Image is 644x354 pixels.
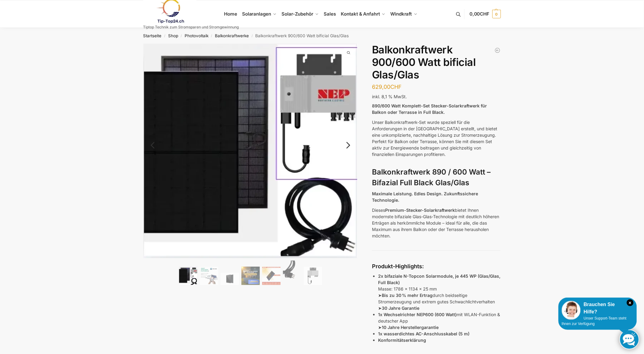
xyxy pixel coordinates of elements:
[495,47,501,53] a: Balkonkraftwerk 1780 Watt mit 4 KWh Zendure Batteriespeicher Notstrom fähig
[562,301,581,320] img: Customer service
[385,208,455,213] strong: Premium-Stecker-Solarkraftwerk
[168,33,178,38] a: Shop
[378,311,501,331] p: mit WLAN-Funktion & deutscher App ➤
[378,273,500,285] strong: 2x bifaziale N-Topcon Solarmodule, je 445 WP (Glas/Glas, Full Black)
[357,44,572,258] img: Balkonkraftwerk 900/600 Watt bificial Glas/Glas 3
[249,34,255,38] span: /
[372,44,501,81] h1: Balkonkraftwerk 900/600 Watt bificial Glas/Glas
[304,267,322,285] img: Balkonkraftwerk 900/600 Watt bificial Glas/Glas – Bild 7
[382,325,439,330] strong: 10 Jahre Herstellergarantie
[378,331,469,336] strong: 1x wasserdichtes AC-Anschlusskabel (5 m)
[241,267,260,285] img: Balkonkraftwerk 900/600 Watt bificial Glas/Glas – Bild 4
[378,273,501,311] p: Masse: 1786 x 1134 x 25 mm ➤ durch beidseitige Stromerzeugung und extrem gutes Schwachlichtverhal...
[179,267,197,285] img: Bificiales Hochleistungsmodul
[372,168,491,187] strong: Balkonkraftwerk 890 / 600 Watt – Bifazial Full Black Glas/Glas
[469,11,489,17] span: 0,00
[242,11,271,17] span: Solaranlagen
[372,191,478,203] strong: Maximale Leistung. Edles Design. Zukunftssichere Technologie.
[324,11,336,17] span: Sales
[262,267,281,285] img: Bificial 30 % mehr Leistung
[240,0,279,28] a: Solaranlagen
[132,28,512,44] nav: Breadcrumb
[143,44,358,258] img: Balkonkraftwerk 900/600 Watt bificial Glas/Glas 1
[492,10,501,18] span: 0
[283,261,301,285] img: Anschlusskabel-3meter_schweizer-stecker
[388,0,420,28] a: Windkraft
[338,0,388,28] a: Kontakt & Anfahrt
[143,25,239,29] p: Tiptop Technik zum Stromsparen und Stromgewinnung
[282,11,314,17] span: Solar-Zubehör
[372,103,487,115] strong: 890/600 Watt Komplett-Set Stecker-Solarkraftwerk für Balkon oder Terrasse in Full Black.
[208,34,215,38] span: /
[391,11,412,17] span: Windkraft
[562,316,627,326] span: Unser Support-Team steht Ihnen zur Verfügung
[372,119,501,157] p: Unser Balkonkraftwerk-Set wurde speziell für die Anforderungen in der [GEOGRAPHIC_DATA] erstellt,...
[378,312,457,317] strong: 1x Wechselrichter NEP600 (600 Watt)
[221,273,239,285] img: Maysun
[372,84,402,90] bdi: 629,00
[378,338,426,343] strong: Konformitätserklärung
[480,11,490,17] span: CHF
[200,267,218,285] img: Balkonkraftwerk 900/600 Watt bificial Glas/Glas – Bild 2
[162,34,168,38] span: /
[382,293,432,298] strong: Bis zu 30 % mehr Ertrag
[185,33,208,38] a: Photovoltaik
[341,11,380,17] span: Kontakt & Anfahrt
[382,305,419,311] strong: 30 Jahre Garantie
[215,33,249,38] a: Balkonkraftwerke
[178,34,185,38] span: /
[279,0,321,28] a: Solar-Zubehör
[372,94,407,99] span: inkl. 8,1 % MwSt.
[469,5,501,23] a: 0,00CHF 0
[390,84,402,90] span: CHF
[372,263,424,269] strong: Produkt-Highlights:
[143,33,162,38] a: Startseite
[627,299,634,306] i: Schließen
[321,0,338,28] a: Sales
[562,301,634,316] div: Brauchen Sie Hilfe?
[372,207,501,239] p: Dieses bietet Ihnen modernste bifaziale Glas-Glas-Technologie mit deutlich höheren Erträgen als h...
